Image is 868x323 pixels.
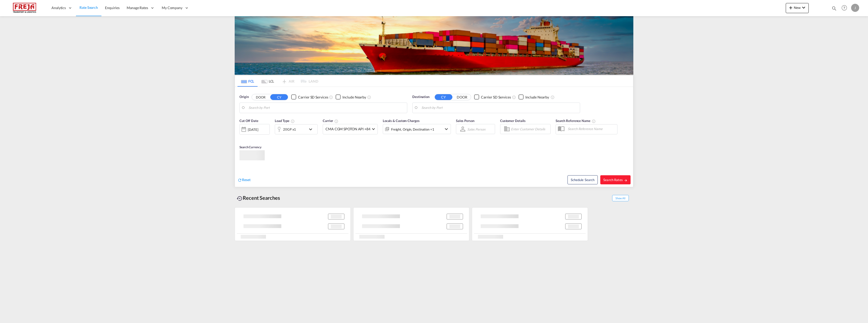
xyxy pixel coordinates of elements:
button: Note: By default Schedule search will only considerorigin ports, destination ports and cut off da... [567,175,598,184]
div: Carrier SD Services [481,95,511,100]
span: Reset [242,178,251,182]
md-icon: icon-chevron-down [443,126,449,132]
span: New [788,6,807,10]
button: Search Ratesicon-arrow-right [600,175,631,184]
md-icon: icon-magnify [831,6,837,11]
span: Help [840,4,849,12]
span: My Company [162,5,182,10]
input: Search by Port [249,104,404,112]
div: Include Nearby [342,95,366,100]
md-icon: Unchecked: Ignores neighbouring ports when fetching rates.Checked : Includes neighbouring ports w... [551,95,555,99]
div: 20GP x1 [283,126,296,133]
div: icon-magnify [831,6,837,13]
md-tab-item: FCL [237,76,258,87]
md-icon: Unchecked: Search for CY (Container Yard) services for all selected carriers.Checked : Search for... [512,95,516,99]
span: Enquiries [105,6,120,10]
md-icon: icon-information-outline [291,119,295,123]
md-icon: icon-refresh [237,178,242,182]
span: Destination [412,94,429,100]
md-icon: icon-arrow-right [624,179,628,182]
span: Locals & Custom Charges [383,119,420,123]
md-checkbox: Checkbox No Ink [336,94,366,100]
span: Search Reference Name [556,119,596,123]
md-icon: icon-plus 400-fg [788,5,794,11]
span: Show All [612,195,629,201]
div: [DATE] [239,124,270,135]
div: Carrier SD Services [298,95,328,100]
button: CY [270,94,288,100]
span: Sales Person [456,119,474,123]
div: Recent Searches [235,192,282,204]
div: [DATE] [248,127,258,132]
button: DOOR [453,94,471,100]
span: Search Currency [239,145,261,149]
span: CMA CGM SPOTON API +84 [325,127,370,132]
md-pagination-wrapper: Use the left and right arrow keys to navigate between tabs [237,76,318,87]
button: icon-plus 400-fgNewicon-chevron-down [786,3,809,13]
md-icon: Unchecked: Ignores neighbouring ports when fetching rates.Checked : Includes neighbouring ports w... [367,95,371,99]
input: Search Reference Name [565,125,617,133]
md-checkbox: Checkbox No Ink [519,94,549,100]
span: Origin [239,94,249,100]
div: icon-refreshReset [237,177,251,183]
div: J [851,4,859,12]
span: Manage Rates [127,5,148,10]
button: DOOR [252,94,269,100]
input: Search by Port [421,104,577,112]
span: Customer Details [500,119,526,123]
span: Analytics [51,5,66,10]
span: Cut Off Date [239,119,258,123]
div: Help [840,4,851,13]
img: LCL+%26+FCL+BACKGROUND.png [235,16,633,75]
md-select: Sales Person [467,126,486,133]
img: 586607c025bf11f083711d99603023e7.png [8,2,42,14]
md-tab-item: LCL [258,76,278,87]
md-icon: Unchecked: Search for CY (Container Yard) services for all selected carriers.Checked : Search for... [329,95,333,99]
input: Enter Customer Details [511,125,549,133]
span: Rate Search [79,5,98,10]
md-icon: icon-backup-restore [237,195,243,202]
div: Freight Origin Destination Factory Stuffing [391,126,434,133]
div: 20GP x1icon-chevron-down [275,124,318,134]
div: Freight Origin Destination Factory Stuffingicon-chevron-down [383,124,451,134]
md-icon: Your search will be saved by the below given name [592,119,596,123]
div: Include Nearby [525,95,549,100]
button: CY [435,94,452,100]
span: Load Type [275,119,295,123]
md-datepicker: Select [239,134,243,141]
md-icon: The selected Trucker/Carrierwill be displayed in the rate results If the rates are from another f... [334,119,338,123]
md-checkbox: Checkbox No Ink [291,94,328,100]
md-checkbox: Checkbox No Ink [474,94,511,100]
span: Search Rates [603,178,628,182]
md-icon: icon-chevron-down [801,5,807,11]
div: Origin DOOR CY Checkbox No InkUnchecked: Search for CY (Container Yard) services for all selected... [235,87,633,187]
md-icon: icon-chevron-down [308,126,316,132]
span: Carrier [323,119,338,123]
